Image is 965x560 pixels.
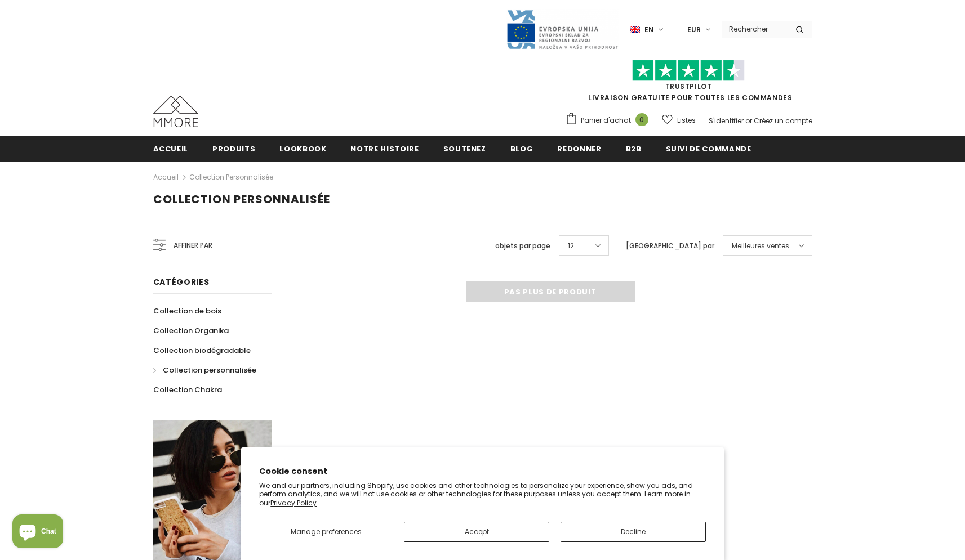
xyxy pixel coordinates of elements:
button: Manage preferences [259,522,393,542]
a: Collection personnalisée [153,360,256,380]
a: Accueil [153,136,189,161]
span: Collection Chakra [153,384,222,395]
span: Collection personnalisée [153,191,330,207]
a: Produits [212,136,255,161]
a: Collection Chakra [153,380,222,400]
a: Accueil [153,171,179,184]
span: Collection de bois [153,306,221,316]
a: Suivi de commande [666,136,751,161]
span: Panier d'achat [581,115,631,126]
a: B2B [626,136,642,161]
span: 12 [568,240,574,252]
span: Meilleures ventes [732,240,789,252]
a: Lookbook [279,136,326,161]
input: Search Site [722,21,787,37]
span: en [644,24,653,35]
a: soutenez [443,136,486,161]
span: Accueil [153,144,189,154]
a: Créez un compte [754,116,812,126]
p: We and our partners, including Shopify, use cookies and other technologies to personalize your ex... [259,481,706,508]
a: Collection biodégradable [153,341,251,360]
a: S'identifier [709,116,744,126]
span: 0 [635,113,648,126]
span: LIVRAISON GRATUITE POUR TOUTES LES COMMANDES [565,65,812,102]
span: Notre histoire [350,144,419,154]
img: Faites confiance aux étoiles pilotes [632,60,745,82]
a: Panier d'achat 0 [565,112,654,129]
a: Collection Organika [153,321,229,341]
span: Lookbook [279,144,326,154]
inbox-online-store-chat: Shopify online store chat [9,514,66,551]
a: Javni Razpis [506,24,619,34]
span: or [745,116,752,126]
span: B2B [626,144,642,154]
button: Decline [561,522,706,542]
a: Redonner [557,136,601,161]
a: Collection personnalisée [189,172,273,182]
span: Affiner par [174,239,212,252]
img: Cas MMORE [153,96,198,127]
img: i-lang-1.png [630,25,640,34]
span: Blog [510,144,533,154]
a: Privacy Policy [270,498,317,508]
a: Notre histoire [350,136,419,161]
span: Produits [212,144,255,154]
span: Suivi de commande [666,144,751,154]
span: EUR [687,24,701,35]
span: Collection biodégradable [153,345,251,356]
a: TrustPilot [665,82,712,91]
span: Catégories [153,276,210,288]
span: Collection personnalisée [163,365,256,375]
button: Accept [404,522,549,542]
h2: Cookie consent [259,465,706,477]
label: objets par page [495,240,550,252]
label: [GEOGRAPHIC_DATA] par [626,240,714,252]
a: Collection de bois [153,301,221,321]
span: Listes [677,115,696,126]
a: Blog [510,136,533,161]
span: Collection Organika [153,325,229,336]
a: Listes [662,110,696,130]
span: Redonner [557,144,601,154]
img: Javni Razpis [506,9,619,50]
span: soutenez [443,144,486,154]
span: Manage preferences [291,527,362,536]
